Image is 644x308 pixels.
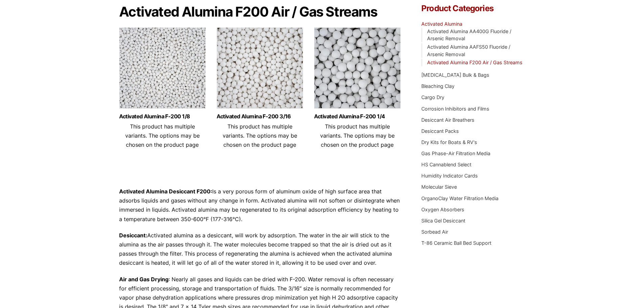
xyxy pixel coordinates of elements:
[421,117,474,123] a: Desiccant Air Breathers
[421,4,525,13] h4: Product Categories
[421,21,462,27] a: Activated Alumina
[421,207,464,212] a: Oxygen Absorbers
[125,123,200,148] span: This product has multiple variants. The options may be chosen on the product page
[119,4,401,19] h1: Activated Alumina F200 Air / Gas Streams
[421,218,465,223] a: Silica Gel Desiccant
[421,94,444,100] a: Cargo Dry
[427,60,523,65] a: Activated Alumina F200 Air / Gas Streams
[427,44,510,57] a: Activated Alumina AAFS50 Fluoride / Arsenic Removal
[223,123,297,148] span: This product has multiple variants. The options may be chosen on the product page
[421,184,457,190] a: Molecular Sieve
[320,123,395,148] span: This product has multiple variants. The options may be chosen on the product page
[314,114,401,119] a: Activated Alumina F-200 1/4
[119,276,169,283] strong: Air and Gas Drying
[427,28,511,42] a: Activated Alumina AA400G Fluoride / Arsenic Removal
[119,187,401,224] p: Is a very porous form of aluminum oxide of high surface area that adsorbs liquids and gases witho...
[421,195,498,201] a: OrganoClay Water Filtration Media
[421,83,454,89] a: Bleaching Clay
[119,114,206,119] a: Activated Alumina F-200 1/8
[421,240,491,246] a: T-86 Ceramic Ball Bed Support
[119,232,147,239] strong: Desiccant:
[217,114,303,119] a: Activated Alumina F-200 3/16
[421,150,490,156] a: Gas Phase-Air Filtration Media
[119,231,401,268] p: Activated alumina as a desiccant, will work by adsorption. The water in the air will stick to the...
[421,229,448,235] a: Sorbead Air
[421,128,459,134] a: Desiccant Packs
[421,139,477,145] a: Dry Kits for Boats & RV's
[119,188,212,195] strong: Activated Alumina Desiccant F200:
[421,162,471,167] a: HS Cannablend Select
[421,106,489,112] a: Corrosion Inhibitors and Films
[421,173,478,179] a: Humidity Indicator Cards
[421,72,489,78] a: [MEDICAL_DATA] Bulk & Bags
